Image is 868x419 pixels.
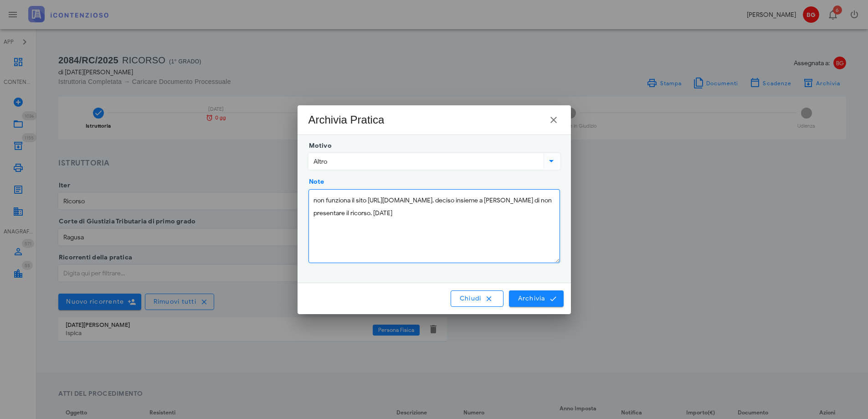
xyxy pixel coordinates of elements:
[459,295,495,303] span: Chiudi
[509,290,563,307] button: Archivia
[309,154,542,169] input: Motivo
[306,177,324,186] label: Note
[308,113,385,127] div: Archivia Pratica
[451,290,504,307] button: Chiudi
[517,295,555,303] span: Archivia
[306,141,332,150] label: Motivo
